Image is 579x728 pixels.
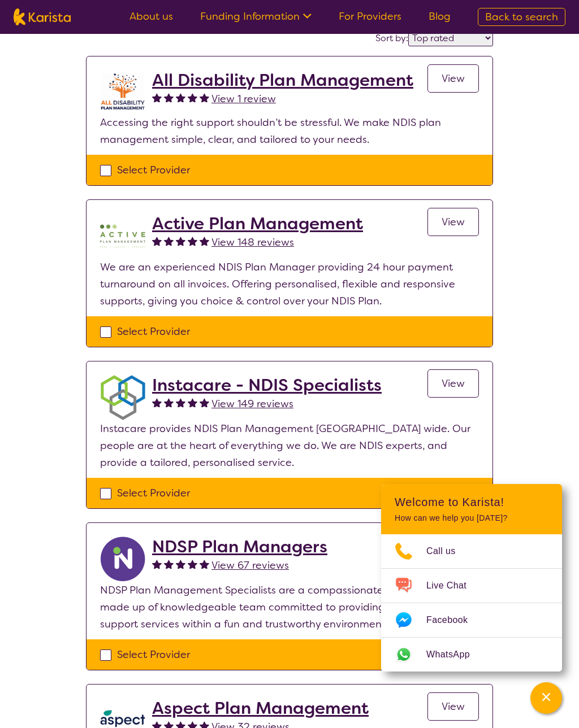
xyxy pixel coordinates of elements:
span: Facebook [426,612,481,629]
img: fullstar [176,236,185,246]
img: fullstar [152,559,162,569]
span: WhatsApp [426,646,483,663]
a: View 1 review [211,90,276,107]
p: We are an experienced NDIS Plan Manager providing 24 hour payment turnaround on all invoices. Off... [100,259,479,309]
p: NDSP Plan Management Specialists are a compassionate organisation made up of knowledgeable team c... [100,582,479,633]
a: Funding Information [200,10,312,23]
span: View [442,377,465,390]
img: fullstar [164,398,174,407]
div: Channel Menu [381,484,562,672]
p: How can we help you [DATE]? [395,513,548,523]
img: at5vqv0lot2lggohlylh.jpg [100,70,145,114]
span: Live Chat [426,577,480,594]
img: fullstar [200,236,209,246]
p: Instacare provides NDIS Plan Management [GEOGRAPHIC_DATA] wide. Our people are at the heart of ev... [100,420,479,471]
ul: Choose channel [381,534,562,672]
img: fullstar [188,398,197,407]
span: View [442,72,465,85]
span: View 67 reviews [211,559,289,572]
a: Active Plan Management [152,213,363,234]
img: Karista logo [14,8,71,25]
img: fullstar [200,398,209,407]
span: View 149 reviews [211,397,293,411]
img: fullstar [164,236,174,246]
span: View [442,215,465,229]
img: fullstar [200,559,209,569]
a: All Disability Plan Management [152,70,413,90]
a: View [427,692,479,721]
a: Blog [429,10,451,23]
a: Instacare - NDIS Specialists [152,375,382,395]
a: About us [129,10,173,23]
img: fullstar [152,236,162,246]
span: Call us [426,543,469,560]
img: pypzb5qm7jexfhutod0x.png [100,213,145,259]
a: View 149 reviews [211,395,293,412]
img: fullstar [164,93,174,102]
span: View [442,700,465,713]
a: View [427,64,479,93]
img: fullstar [176,93,185,102]
img: fullstar [152,93,162,102]
span: View 1 review [211,92,276,106]
h2: Welcome to Karista! [395,495,548,509]
a: View 67 reviews [211,557,289,574]
a: NDSP Plan Managers [152,537,327,557]
img: ryxpuxvt8mh1enfatjpo.png [100,537,145,582]
a: Aspect Plan Management [152,698,369,718]
span: View 148 reviews [211,236,294,249]
span: Back to search [485,10,558,24]
p: Accessing the right support shouldn’t be stressful. We make NDIS plan management simple, clear, a... [100,114,479,148]
img: fullstar [188,559,197,569]
a: View 148 reviews [211,234,294,251]
img: fullstar [200,93,209,102]
img: fullstar [152,398,162,407]
label: Sort by: [375,32,408,44]
img: fullstar [176,398,185,407]
a: View [427,208,479,236]
img: fullstar [176,559,185,569]
a: For Providers [339,10,401,23]
img: fullstar [164,559,174,569]
a: Back to search [478,8,565,26]
a: View [427,369,479,398]
img: fullstar [188,93,197,102]
button: Channel Menu [530,682,562,714]
img: obkhna0zu27zdd4ubuus.png [100,375,145,420]
img: fullstar [188,236,197,246]
a: Web link opens in a new tab. [381,638,562,672]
